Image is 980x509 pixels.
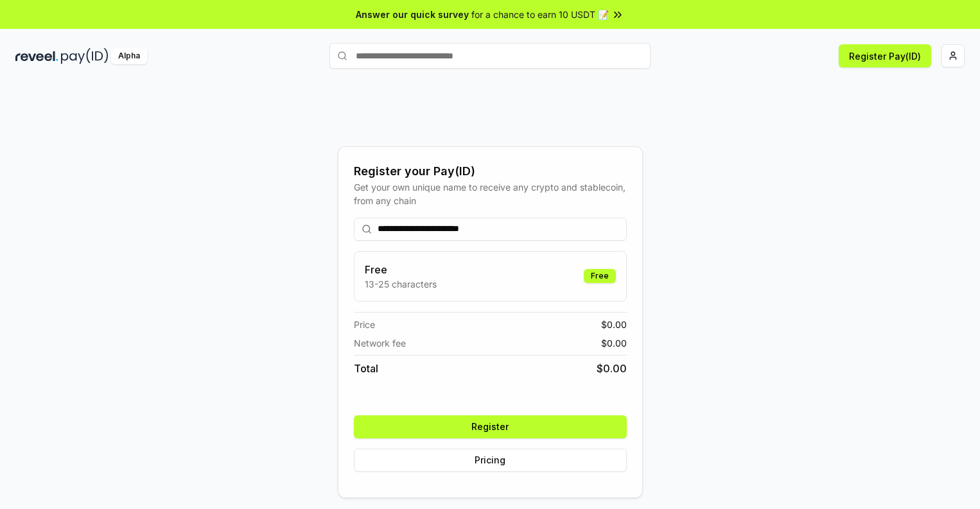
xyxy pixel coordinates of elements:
[354,318,375,331] span: Price
[354,361,378,376] span: Total
[354,415,627,438] button: Register
[354,449,627,472] button: Pricing
[356,8,469,21] span: Answer our quick survey
[354,336,406,350] span: Network fee
[15,48,58,64] img: reveel_dark
[354,162,627,180] div: Register your Pay(ID)
[111,48,147,64] div: Alpha
[601,336,627,350] span: $ 0.00
[601,318,627,331] span: $ 0.00
[839,44,931,67] button: Register Pay(ID)
[354,180,627,207] div: Get your own unique name to receive any crypto and stablecoin, from any chain
[365,277,437,291] p: 13-25 characters
[471,8,609,21] span: for a chance to earn 10 USDT 📝
[61,48,109,64] img: pay_id
[365,262,437,277] h3: Free
[584,269,616,283] div: Free
[597,361,627,376] span: $ 0.00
